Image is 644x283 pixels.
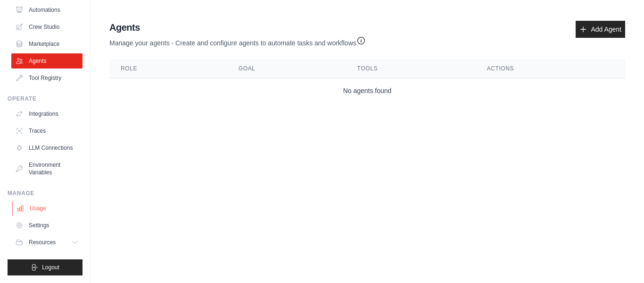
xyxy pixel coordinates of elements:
span: Logout [42,264,59,271]
div: Manage [8,189,83,197]
button: Resources [11,235,83,250]
th: Goal [227,59,346,78]
a: Traces [11,123,83,138]
th: Tools [346,59,476,78]
h2: Agents [109,21,366,34]
div: Operate [8,95,83,103]
a: Marketplace [11,36,83,51]
a: Automations [11,2,83,17]
button: Logout [8,259,83,275]
a: Usage [12,201,83,216]
th: Role [109,59,227,78]
th: Actions [476,59,625,78]
td: No agents found [109,78,625,103]
a: Integrations [11,106,83,121]
a: Add Agent [576,21,625,38]
a: Tool Registry [11,70,83,86]
p: Manage your agents - Create and configure agents to automate tasks and workflows [109,34,366,48]
a: Agents [11,53,83,69]
span: Resources [29,239,56,246]
a: Settings [11,218,83,233]
a: LLM Connections [11,140,83,155]
a: Crew Studio [11,19,83,34]
a: Environment Variables [11,157,83,180]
